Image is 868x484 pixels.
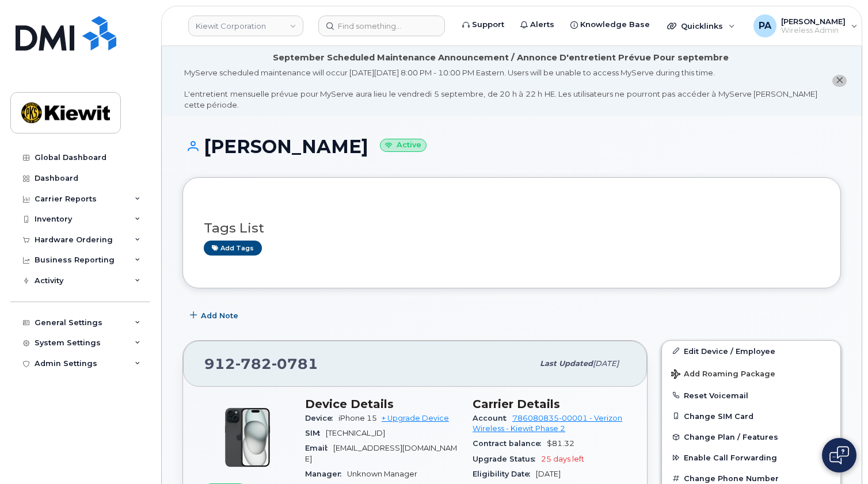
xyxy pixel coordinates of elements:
span: Last updated [540,359,593,368]
button: Add Roaming Package [662,361,840,385]
span: Account [473,414,512,422]
span: $81.32 [547,439,574,448]
span: Add Note [201,310,238,321]
span: Manager [305,470,347,478]
h3: Carrier Details [473,397,626,411]
span: Upgrade Status [473,455,541,463]
a: Add tags [204,241,262,255]
button: close notification [832,75,847,87]
span: 25 days left [541,455,584,463]
span: 912 [204,355,318,372]
span: [DATE] [536,470,561,478]
span: Add Roaming Package [671,369,775,380]
button: Enable Call Forwarding [662,447,840,468]
span: [EMAIL_ADDRESS][DOMAIN_NAME] [305,444,457,463]
span: Contract balance [473,439,547,448]
h3: Device Details [305,397,459,411]
button: Add Note [182,306,248,326]
div: September Scheduled Maintenance Announcement / Annonce D'entretient Prévue Pour septembre [273,52,729,64]
span: Device [305,414,338,422]
img: iPhone_15_Black.png [213,403,282,472]
span: SIM [305,429,326,437]
h3: Tags List [204,221,820,235]
span: Email [305,444,333,452]
span: iPhone 15 [338,414,377,422]
div: MyServe scheduled maintenance will occur [DATE][DATE] 8:00 PM - 10:00 PM Eastern. Users will be u... [184,67,817,110]
span: Unknown Manager [347,470,417,478]
a: + Upgrade Device [382,414,449,422]
span: Eligibility Date [473,470,536,478]
span: 0781 [272,355,318,372]
button: Reset Voicemail [662,385,840,406]
span: Enable Call Forwarding [684,453,777,462]
a: 786080835-00001 - Verizon Wireless - Kiewit Phase 2 [473,414,622,433]
img: Open chat [829,446,849,464]
small: Active [380,139,427,152]
span: [DATE] [593,359,619,368]
a: Edit Device / Employee [662,341,840,361]
h1: [PERSON_NAME] [182,136,841,157]
span: Change Plan / Features [684,433,778,441]
button: Change SIM Card [662,406,840,426]
span: [TECHNICAL_ID] [326,429,385,437]
span: 782 [235,355,272,372]
button: Change Plan / Features [662,426,840,447]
